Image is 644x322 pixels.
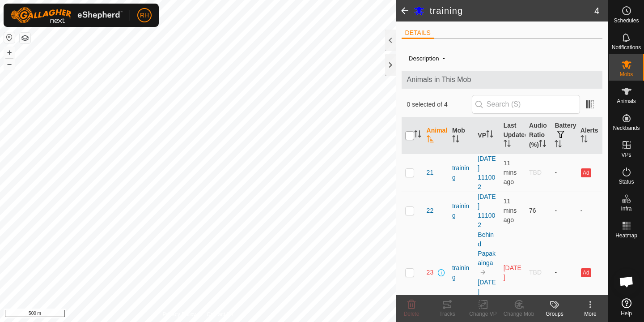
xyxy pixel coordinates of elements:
p-sorticon: Activate to sort [539,141,546,148]
th: VP [474,117,500,154]
span: 4 Sept 2025, 8:38 pm [504,197,517,223]
td: - [551,154,576,192]
div: training [452,263,470,282]
button: Ad [581,268,591,277]
a: Behind Papakainga [478,231,496,266]
div: training [452,202,470,220]
span: Heatmap [615,233,637,238]
td: - [551,230,576,315]
span: Mobs [620,72,633,77]
p-sorticon: Activate to sort [580,137,588,144]
div: Groups [537,310,572,318]
span: 23 [427,268,434,277]
span: 76 [529,207,536,214]
span: TBD [529,169,542,176]
a: Open chat [613,268,640,295]
span: RH [140,11,149,20]
a: [DATE] 111002 [478,155,496,190]
span: 22 [427,206,434,215]
span: Infra [621,206,631,211]
p-sorticon: Activate to sort [414,132,421,139]
p-sorticon: Activate to sort [486,132,493,139]
span: Help [621,311,632,316]
span: Status [619,179,634,185]
button: Ad [581,168,591,177]
p-sorticon: Activate to sort [555,142,562,149]
span: Delete [404,311,419,317]
th: Mob [449,117,474,154]
a: Contact Us [207,310,233,318]
div: More [572,310,608,318]
a: [DATE] 111002 [478,193,496,228]
span: TBD [529,269,542,276]
img: to [479,269,487,276]
h2: training [430,5,594,16]
th: Animal [423,117,449,154]
th: Alerts [577,117,602,154]
div: Change VP [465,310,501,318]
td: - [551,192,576,230]
p-sorticon: Activate to sort [452,137,459,144]
span: 31 Aug 2025, 3:08 pm [504,264,521,281]
td: - [577,192,602,230]
span: Animals [617,99,636,104]
span: 21 [427,168,434,177]
span: - [439,51,449,65]
li: DETAILS [402,28,434,39]
div: training [452,163,470,182]
span: 4 Sept 2025, 8:38 pm [504,159,517,185]
div: Change Mob [501,310,537,318]
a: Help [609,295,644,320]
p-sorticon: Activate to sort [427,137,434,144]
span: Schedules [614,18,639,23]
span: 0 selected of 4 [407,100,472,109]
div: Tracks [429,310,465,318]
span: Neckbands [613,125,640,131]
label: Description [409,55,439,62]
th: Audio Ratio (%) [525,117,551,154]
button: + [4,47,15,58]
span: Animals in This Mob [407,74,597,85]
a: [DATE] 111002 [478,279,496,314]
button: Map Layers [20,33,30,43]
input: Search (S) [472,95,580,114]
img: Gallagher Logo [11,7,123,23]
a: Privacy Policy [162,310,196,318]
span: 4 [594,4,599,17]
th: Last Updated [500,117,525,154]
button: – [4,59,15,69]
th: Battery [551,117,576,154]
button: Reset Map [4,32,15,43]
span: Notifications [612,45,641,50]
span: VPs [621,152,631,158]
p-sorticon: Activate to sort [504,141,511,148]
